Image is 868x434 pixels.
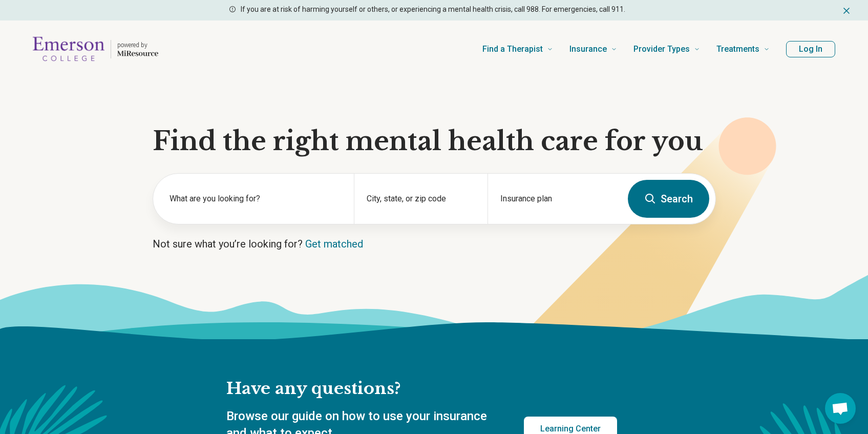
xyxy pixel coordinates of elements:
p: If you are at risk of harming yourself or others, or experiencing a mental health crisis, call 98... [241,4,625,15]
span: Treatments [716,42,759,56]
p: Not sure what you’re looking for? [153,237,716,251]
span: Find a Therapist [482,42,543,56]
p: powered by [117,41,158,49]
button: Log In [786,41,835,57]
button: Search [628,180,709,218]
span: Insurance [569,42,607,56]
a: Find a Therapist [482,29,553,70]
a: Home page [33,33,158,66]
a: Get matched [305,238,363,250]
h2: Have any questions? [226,378,617,400]
button: Dismiss [841,4,852,16]
a: Insurance [569,29,617,70]
a: Treatments [716,29,770,70]
div: Open chat [825,393,856,424]
a: Provider Types [633,29,700,70]
h1: Find the right mental health care for you [153,126,716,157]
span: Provider Types [633,42,690,56]
label: What are you looking for? [170,193,342,205]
